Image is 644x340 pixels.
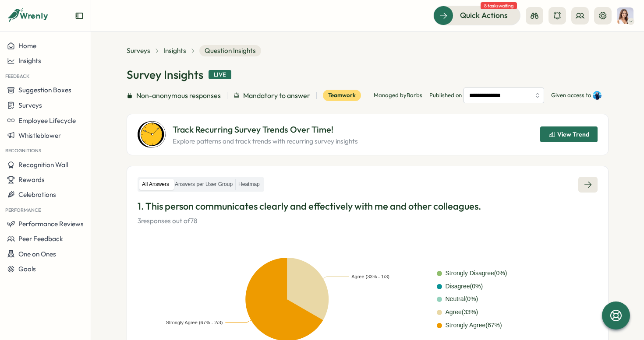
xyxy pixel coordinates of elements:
[243,90,310,101] span: Mandatory to answer
[374,91,422,99] p: Managed by
[18,161,68,169] span: Recognition Wall
[138,200,598,213] p: 1. This person communicates clearly and effectively with me and other colleagues.
[460,10,508,21] span: Quick Actions
[139,179,172,190] label: All Answers
[446,282,483,291] div: Disagree ( 0 %)
[540,126,598,142] button: View Trend
[18,56,41,65] span: Insights
[136,90,221,101] span: Non-anonymous responses
[18,175,45,184] span: Rewards
[18,101,42,109] span: Surveys
[617,7,633,24] img: Barbs
[173,123,358,137] p: Track Recurring Survey Trends Over Time!
[446,308,478,317] div: Agree ( 33 %)
[163,46,186,56] a: Insights
[429,88,544,103] span: Published on
[199,45,261,56] span: Question Insights
[551,91,591,99] p: Given access to
[18,86,71,94] span: Suggestion Boxes
[557,131,589,137] span: View Trend
[138,216,598,226] p: 3 responses out of 78
[18,220,84,228] span: Performance Reviews
[173,137,358,146] p: Explore patterns and track trends with recurring survey insights
[593,91,602,100] img: Henry Innis
[18,250,56,258] span: One on Ones
[18,190,56,199] span: Celebrations
[18,235,63,243] span: Peer Feedback
[446,294,478,304] div: Neutral ( 0 %)
[209,70,231,80] div: Live
[75,11,84,20] button: Expand sidebar
[18,265,36,273] span: Goals
[407,91,422,98] span: Barbs
[127,46,150,56] a: Surveys
[433,6,520,25] button: Quick Actions
[481,2,517,9] span: 8 tasks waiting
[18,42,36,50] span: Home
[127,67,203,82] h1: Survey Insights
[166,320,223,325] text: Strongly Agree (67% - 2/3)
[236,179,262,190] label: Heatmap
[446,269,507,278] div: Strongly Disagree ( 0 %)
[18,131,61,140] span: Whistleblower
[172,179,235,190] label: Answers per User Group
[323,90,361,101] div: Teamwork
[351,274,389,279] text: Agree (33% - 1/3)
[18,116,76,125] span: Employee Lifecycle
[446,321,502,330] div: Strongly Agree ( 67 %)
